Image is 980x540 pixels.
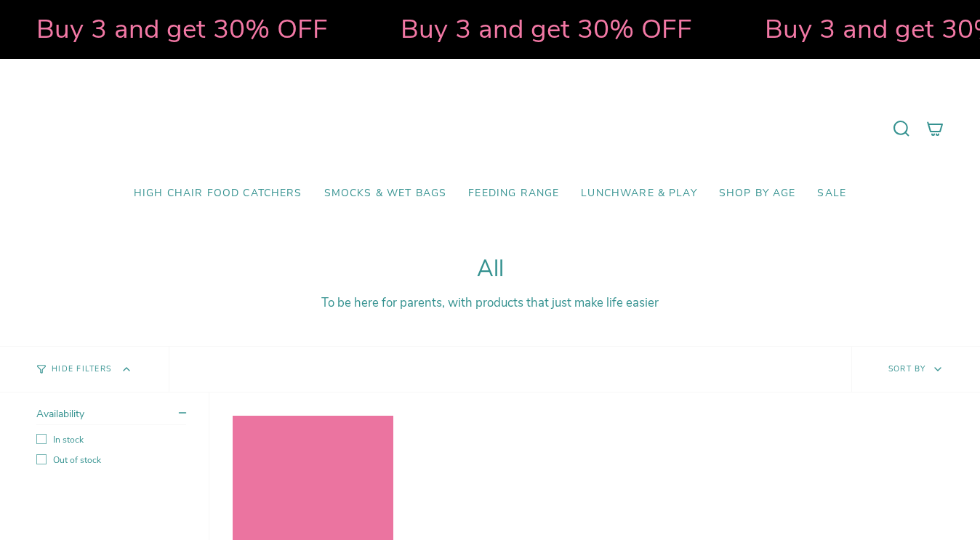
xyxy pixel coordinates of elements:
[468,188,559,200] span: Feeding Range
[457,177,570,211] a: Feeding Range
[817,188,846,200] span: SALE
[36,407,186,425] summary: Availability
[581,188,696,200] span: Lunchware & Play
[570,177,707,211] a: Lunchware & Play
[321,294,659,311] span: To be here for parents, with products that just make life easier
[708,177,807,211] a: Shop by Age
[365,81,616,177] a: Mumma’s Little Helpers
[36,256,944,283] h1: All
[134,188,302,200] span: High Chair Food Catchers
[806,177,857,211] a: SALE
[324,188,447,200] span: Smocks & Wet Bags
[888,363,926,374] span: Sort by
[719,188,796,200] span: Shop by Age
[36,454,186,466] label: Out of stock
[123,177,313,211] a: High Chair Food Catchers
[36,407,84,421] span: Availability
[851,347,980,392] button: Sort by
[52,366,111,374] span: Hide Filters
[313,177,458,211] a: Smocks & Wet Bags
[399,11,691,47] strong: Buy 3 and get 30% OFF
[35,11,326,47] strong: Buy 3 and get 30% OFF
[36,434,186,446] label: In stock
